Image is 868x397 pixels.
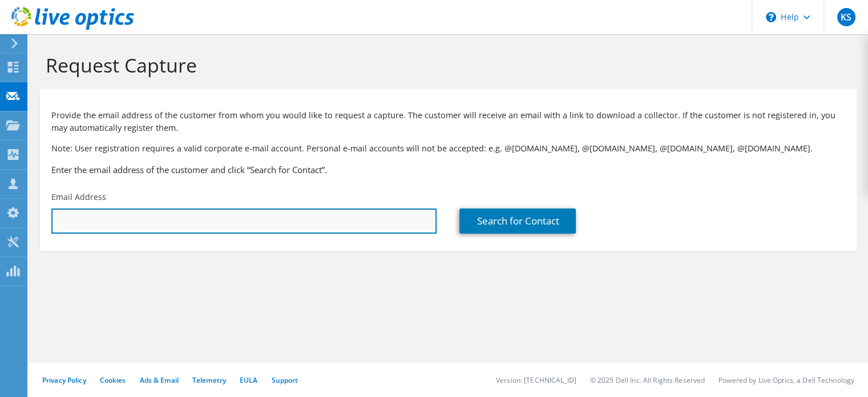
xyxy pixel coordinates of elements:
span: KS [837,8,855,26]
a: Cookies [100,375,126,385]
li: © 2025 Dell Inc. All Rights Reserved [590,375,705,385]
a: EULA [240,375,257,385]
p: Provide the email address of the customer from whom you would like to request a capture. The cust... [51,109,845,134]
a: Privacy Policy [42,375,86,385]
label: Email Address [51,191,106,203]
li: Powered by Live Optics, a Dell Technology [718,375,854,385]
p: Note: User registration requires a valid corporate e-mail account. Personal e-mail accounts will ... [51,142,845,155]
a: Search for Contact [459,208,576,234]
a: Telemetry [192,375,226,385]
svg: \n [766,12,776,22]
h1: Request Capture [46,53,845,77]
li: Version: [TECHNICAL_ID] [496,375,576,385]
a: Support [271,375,298,385]
a: Ads & Email [140,375,179,385]
h3: Enter the email address of the customer and click “Search for Contact”. [51,163,845,176]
